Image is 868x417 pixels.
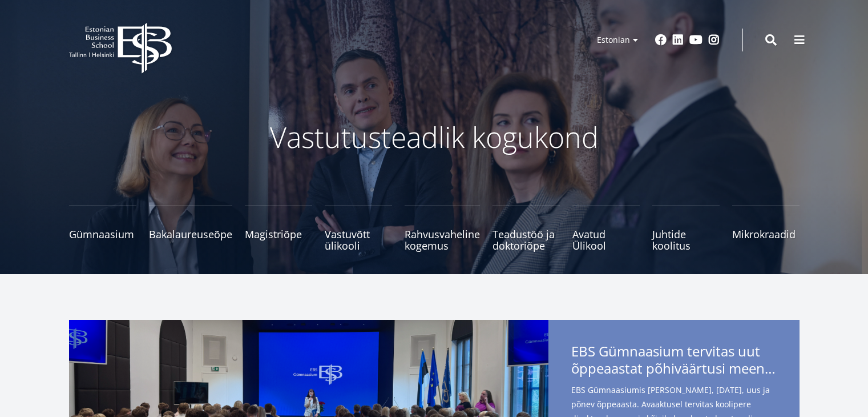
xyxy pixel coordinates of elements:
[245,228,312,240] span: Magistriõpe
[689,34,703,46] a: Youtube
[571,360,777,377] span: õppeaastat põhiväärtusi meenutades
[492,206,560,251] a: Teadustöö ja doktoriõpe
[245,206,312,251] a: Magistriõpe
[652,228,720,251] span: Juhtide koolitus
[405,206,480,251] a: Rahvusvaheline kogemus
[708,34,720,46] a: Instagram
[69,228,136,240] span: Gümnaasium
[149,228,232,240] span: Bakalaureuseõpe
[325,206,392,251] a: Vastuvõtt ülikooli
[149,206,232,251] a: Bakalaureuseõpe
[732,206,800,251] a: Mikrokraadid
[652,206,720,251] a: Juhtide koolitus
[572,228,640,251] span: Avatud Ülikool
[132,120,737,154] p: Vastutusteadlik kogukond
[492,228,560,251] span: Teadustöö ja doktoriõpe
[325,228,392,251] span: Vastuvõtt ülikooli
[571,343,777,380] span: EBS Gümnaasium tervitas uut
[732,228,800,240] span: Mikrokraadid
[672,34,684,46] a: Linkedin
[405,228,480,251] span: Rahvusvaheline kogemus
[572,206,640,251] a: Avatud Ülikool
[655,34,667,46] a: Facebook
[69,206,136,251] a: Gümnaasium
